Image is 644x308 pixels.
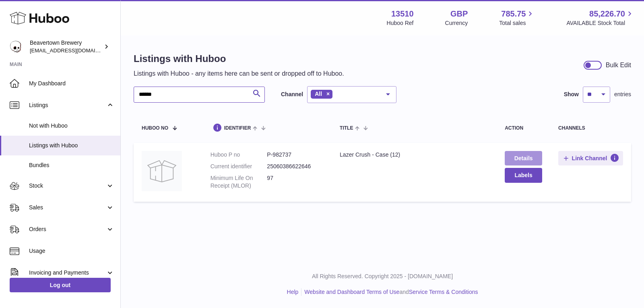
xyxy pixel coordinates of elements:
[340,126,353,131] span: title
[211,151,267,159] dt: Huboo P no
[29,161,114,169] span: Bundles
[391,8,414,19] strong: 13510
[29,247,114,255] span: Usage
[224,126,251,131] span: identifier
[30,39,102,54] div: Beavertown Brewery
[340,151,489,159] div: Lazer Crush - Case (12)
[211,174,267,190] dt: Minimum Life On Receipt (MLOR)
[29,269,106,277] span: Invoicing and Payments
[281,91,303,98] label: Channel
[566,8,634,27] a: 85,226.70 AVAILABLE Stock Total
[301,288,478,296] li: and
[501,8,526,19] span: 785.75
[267,163,324,170] dd: 25060386622646
[29,142,114,149] span: Listings with Huboo
[29,204,106,211] span: Sales
[29,101,106,109] span: Listings
[10,41,22,53] img: internalAdmin-13510@internal.huboo.com
[29,80,114,87] span: My Dashboard
[572,155,607,162] span: Link Channel
[387,19,414,27] div: Huboo Ref
[505,168,542,182] button: Labels
[287,289,299,295] a: Help
[564,91,579,98] label: Show
[450,8,468,19] strong: GBP
[267,174,324,190] dd: 97
[409,289,478,295] a: Service Terms & Conditions
[142,126,168,131] span: Huboo no
[558,126,623,131] div: channels
[142,151,182,191] img: Lazer Crush - Case (12)
[499,19,535,27] span: Total sales
[606,61,631,70] div: Bulk Edit
[30,47,118,54] span: [EMAIL_ADDRESS][DOMAIN_NAME]
[29,122,114,130] span: Not with Huboo
[29,182,106,190] span: Stock
[505,151,542,165] a: Details
[304,289,399,295] a: Website and Dashboard Terms of Use
[211,163,267,170] dt: Current identifier
[614,91,631,98] span: entries
[127,273,638,280] p: All Rights Reserved. Copyright 2025 - [DOMAIN_NAME]
[29,225,106,233] span: Orders
[10,278,111,292] a: Log out
[134,52,344,65] h1: Listings with Huboo
[558,151,623,165] button: Link Channel
[499,8,535,27] a: 785.75 Total sales
[445,19,468,27] div: Currency
[267,151,324,159] dd: P-982737
[589,8,625,19] span: 85,226.70
[315,91,322,97] span: All
[566,19,634,27] span: AVAILABLE Stock Total
[134,69,344,78] p: Listings with Huboo - any items here can be sent or dropped off to Huboo.
[505,126,542,131] div: action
